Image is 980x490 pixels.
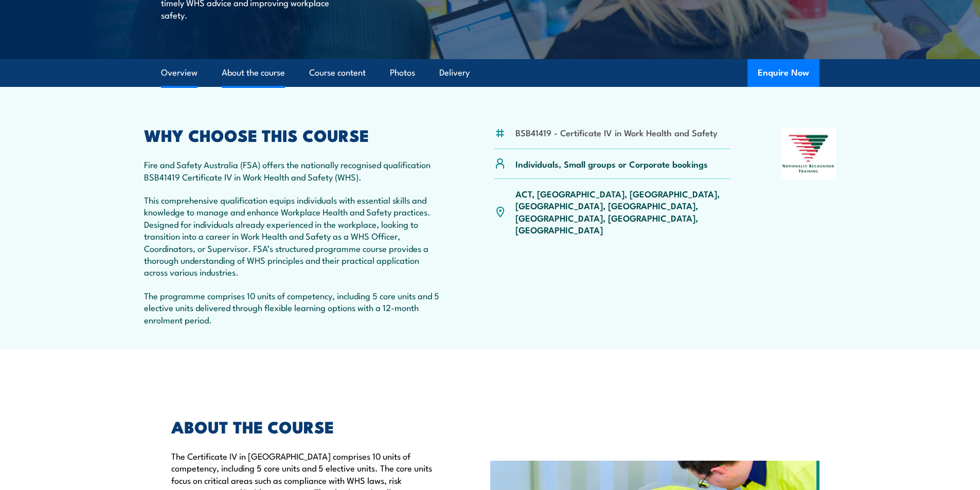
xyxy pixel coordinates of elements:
button: Enquire Now [747,59,819,87]
a: Delivery [439,59,470,86]
a: About the course [222,59,285,86]
p: Individuals, Small groups or Corporate bookings [515,158,708,170]
p: Fire and Safety Australia (FSA) offers the nationally recognised qualification BSB41419 Certifica... [144,158,444,183]
a: Overview [161,59,198,86]
a: Course content [309,59,366,86]
h2: ABOUT THE COURSE [171,419,443,433]
p: ACT, [GEOGRAPHIC_DATA], [GEOGRAPHIC_DATA], [GEOGRAPHIC_DATA], [GEOGRAPHIC_DATA], [GEOGRAPHIC_DATA... [515,188,731,236]
img: Nationally Recognised Training logo. [781,128,836,180]
p: This comprehensive qualification equips individuals with essential skills and knowledge to manage... [144,194,444,278]
li: BSB41419 - Certificate IV in Work Health and Safety [515,126,718,138]
h2: WHY CHOOSE THIS COURSE [144,128,444,142]
a: Photos [390,59,415,86]
p: The programme comprises 10 units of competency, including 5 core units and 5 elective units deliv... [144,289,444,325]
